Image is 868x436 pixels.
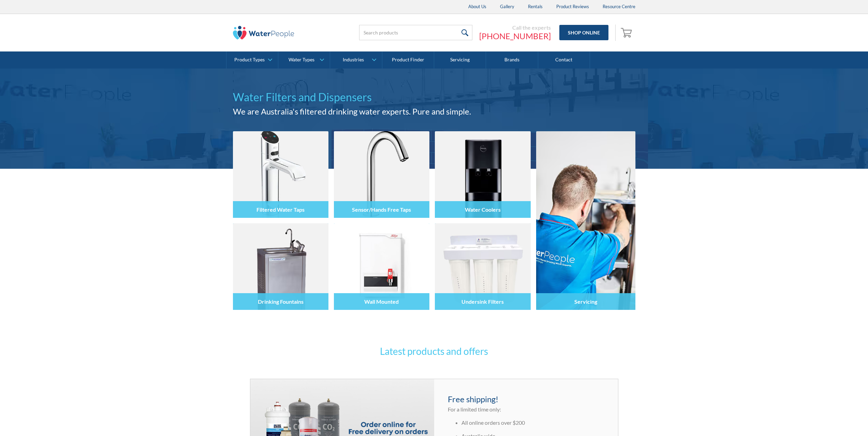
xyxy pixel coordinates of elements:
h4: Wall Mounted [364,298,399,305]
a: [PHONE_NUMBER] [479,31,551,41]
a: Product Finder [382,51,434,69]
li: All online orders over $200 [461,419,604,427]
div: Industries [343,57,364,63]
img: Wall Mounted [334,223,429,310]
a: Shop Online [559,25,608,40]
a: Open empty cart [619,25,635,41]
img: Water Coolers [435,131,530,218]
h4: Free shipping! [448,393,604,405]
a: Servicing [536,131,635,310]
h4: Drinking Fountains [258,298,304,305]
h4: Filtered Water Taps [256,206,305,213]
h4: Sensor/Hands Free Taps [352,206,411,213]
img: shopping cart [621,27,634,38]
a: Industries [330,51,382,69]
p: For a limited time only: [448,405,604,414]
img: The Water People [233,26,294,40]
a: Contact [538,51,590,69]
img: Filtered Water Taps [233,131,328,218]
a: Product Types [226,51,278,69]
div: Call the experts [479,24,551,31]
h4: Servicing [574,298,597,305]
div: Product Types [234,57,265,63]
input: Search products [359,25,472,40]
a: Servicing [434,51,486,69]
img: Undersink Filters [435,223,530,310]
h4: Undersink Filters [461,298,504,305]
a: Water Types [278,51,330,69]
div: Water Types [289,57,314,63]
img: Drinking Fountains [233,223,328,310]
h4: Water Coolers [465,206,501,213]
a: Brands [486,51,538,69]
img: Sensor/Hands Free Taps [334,131,429,218]
h3: Latest products and offers [301,344,567,358]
